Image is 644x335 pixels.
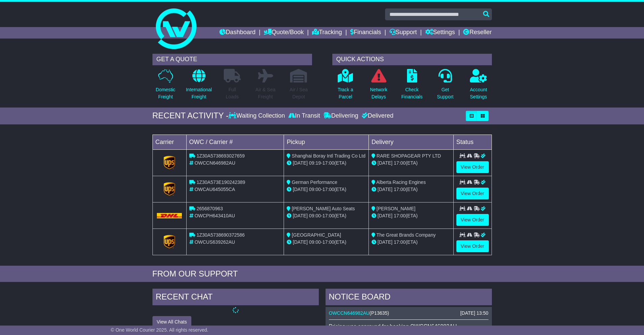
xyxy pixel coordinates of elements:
p: Pricing was approved for booking OWCCN646982AU. [329,323,488,330]
div: GET A QUOTE [152,54,312,65]
span: 2656870963 [196,206,223,211]
a: Financials [350,27,381,39]
div: - (ETA) [287,239,366,246]
td: Status [453,135,492,149]
div: Delivering [322,112,360,120]
td: OWC / Carrier # [186,135,284,149]
span: 17:00 [323,239,334,245]
span: 17:00 [323,213,334,218]
a: Track aParcel [337,69,354,104]
span: [DATE] [293,213,308,218]
div: ( ) [329,310,488,316]
p: Account Settings [470,86,487,100]
img: GetCarrierServiceLogo [164,182,175,196]
a: CheckFinancials [401,69,423,104]
div: Delivered [360,112,393,120]
div: [DATE] 13:50 [460,310,488,316]
span: © One World Courier 2025. All rights reserved. [111,327,209,333]
p: Air & Sea Freight [256,86,276,100]
a: Settings [425,27,455,39]
div: RECENT CHAT [152,289,319,307]
a: Quote/Book [264,27,304,39]
a: View Order [456,188,489,199]
a: View Order [456,214,489,226]
a: AccountSettings [470,69,487,104]
span: 17:00 [394,239,406,245]
div: FROM OUR SUPPORT [152,269,492,279]
p: International Freight [186,86,212,100]
span: [DATE] [293,160,308,166]
span: [DATE] [378,213,392,218]
div: (ETA) [372,212,451,219]
td: Pickup [284,135,369,149]
div: (ETA) [372,239,451,246]
a: Reseller [463,27,492,39]
a: Tracking [312,27,342,39]
img: GetCarrierServiceLogo [164,156,175,169]
p: Full Loads [224,86,241,100]
span: 17:00 [394,213,406,218]
div: QUICK ACTIONS [332,54,492,65]
span: [PERSON_NAME] [377,206,415,211]
span: German Performance [292,180,337,185]
span: Shanghai Boray Intl Trading Co Ltd [292,153,365,159]
span: [DATE] [293,187,308,192]
span: 17:00 [394,160,406,166]
p: Get Support [437,86,453,100]
div: RECENT ACTIVITY - [152,111,229,121]
a: View Order [456,161,489,173]
span: OWCUS639262AU [194,239,235,245]
a: GetSupport [436,69,454,104]
span: Alberta Racing Engines [376,180,426,185]
td: Carrier [152,135,186,149]
span: [DATE] [293,239,308,245]
div: NOTICE BOARD [326,289,492,307]
span: 17:00 [394,187,406,192]
a: Dashboard [219,27,256,39]
p: Track a Parcel [338,86,353,100]
p: Domestic Freight [156,86,175,100]
div: Waiting Collection [229,112,286,120]
a: InternationalFreight [186,69,212,104]
span: 1Z30A573E190242389 [196,180,245,185]
span: 09:19 [309,160,321,166]
span: [DATE] [378,187,392,192]
div: (ETA) [372,160,451,167]
span: P13635 [371,310,387,316]
span: 09:00 [309,239,321,245]
p: Check Financials [401,86,423,100]
p: Network Delays [370,86,387,100]
span: 09:00 [309,213,321,218]
span: 17:00 [323,160,334,166]
button: View All Chats [152,316,191,328]
span: [PERSON_NAME] Auto Seats [292,206,355,211]
a: DomesticFreight [155,69,175,104]
span: 1Z30A5738693027659 [196,153,244,159]
img: GetCarrierServiceLogo [164,235,175,248]
span: OWCPH643410AU [194,213,235,218]
a: OWCCN646982AU [329,310,370,316]
span: [GEOGRAPHIC_DATA] [292,232,341,238]
span: RARE SHOPAGEAR PTY LTD [377,153,441,159]
a: Support [389,27,417,39]
div: - (ETA) [287,212,366,219]
div: (ETA) [372,186,451,193]
p: Air / Sea Depot [290,86,308,100]
span: The Great Brands Company [377,232,436,238]
img: DHL.png [157,213,182,218]
span: [DATE] [378,160,392,166]
span: OWCCN646982AU [194,160,235,166]
span: 17:00 [323,187,334,192]
span: OWCAU645055CA [194,187,235,192]
div: - (ETA) [287,160,366,167]
td: Delivery [368,135,453,149]
a: View Order [456,240,489,252]
span: 09:00 [309,187,321,192]
span: [DATE] [378,239,392,245]
div: In Transit [287,112,322,120]
a: NetworkDelays [369,69,387,104]
div: - (ETA) [287,186,366,193]
span: 1Z30A5738690372586 [196,232,244,238]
